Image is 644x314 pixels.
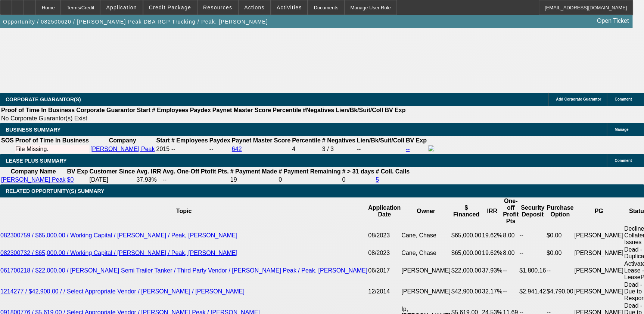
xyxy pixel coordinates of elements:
th: PG [574,197,624,225]
td: -- [519,225,546,246]
td: [PERSON_NAME] [574,281,624,302]
button: Actions [239,0,270,15]
b: Paynet Master Score [232,137,290,144]
span: Resources [203,4,232,10]
th: SOS [1,137,14,144]
span: Activities [277,4,302,10]
span: CORPORATE GUARANTOR(S) [6,96,81,102]
button: Activities [271,0,308,15]
span: BUSINESS SUMMARY [6,127,60,133]
b: # Payment Made [230,168,277,175]
td: $42,900.00 [451,281,482,302]
b: BV Exp [385,107,405,113]
img: facebook-icon.png [428,145,434,151]
td: 12/2014 [368,281,401,302]
a: 642 [232,146,242,152]
td: -- [519,246,546,260]
td: $4,790.00 [546,281,574,302]
a: 1214277 / $42,900.00 / / Select Appropriate Vendor / [PERSON_NAME] / [PERSON_NAME] [0,288,245,295]
button: Application [100,0,142,15]
td: -- [357,145,405,153]
span: Comment [615,97,632,101]
th: Proof of Time In Business [1,107,75,114]
b: Avg. One-Off Ptofit Pts. [162,168,228,175]
th: One-off Profit Pts [503,197,519,225]
a: 061700218 / $22,000.00 / [PERSON_NAME] Semi Trailer Tanker / Third Party Vendor / [PERSON_NAME] P... [0,267,367,274]
td: -- [503,260,519,281]
td: [PERSON_NAME] [574,260,624,281]
td: 8.00 [503,225,519,246]
b: Company Name [11,168,56,175]
span: Opportunity / 082500620 / [PERSON_NAME] Peak DBA RGP Trucking / Peak, [PERSON_NAME] [3,19,268,25]
td: [PERSON_NAME] [401,260,451,281]
td: [PERSON_NAME] [574,246,624,260]
b: BV Exp [67,168,88,175]
td: -- [209,145,231,153]
td: 06/2017 [368,260,401,281]
td: 2015 [156,145,170,153]
td: $0.00 [546,225,574,246]
td: 19.62% [482,225,503,246]
b: Paydex [209,137,230,144]
a: 082300732 / $65,000.00 / Working Capital / [PERSON_NAME] / Peak, [PERSON_NAME] [0,250,237,256]
b: # > 31 days [342,168,374,175]
td: 0 [278,176,341,184]
span: LEASE PLUS SUMMARY [6,158,67,164]
a: [PERSON_NAME] Peak [1,176,66,183]
b: Percentile [273,107,301,113]
b: Customer Since [90,168,135,175]
th: Owner [401,197,451,225]
span: Actions [244,4,265,10]
b: Percentile [292,137,320,144]
span: -- [171,146,175,152]
b: BV Exp [406,137,427,144]
a: 5 [376,176,379,183]
td: No Corporate Guarantor(s) Exist [1,115,409,122]
td: 19.62% [482,246,503,260]
td: 19 [230,176,277,184]
b: #Negatives [303,107,335,113]
b: # Employees [152,107,189,113]
th: Security Deposit [519,197,546,225]
div: 3 / 3 [322,146,355,153]
b: Start [137,107,150,113]
td: [DATE] [89,176,136,184]
div: File Missing. [15,146,89,153]
td: 8.00 [503,246,519,260]
a: [PERSON_NAME] Peak [90,146,155,152]
td: $22,000.00 [451,260,482,281]
td: $65,000.00 [451,246,482,260]
b: Company [109,137,136,144]
a: -- [406,146,410,152]
td: 32.17% [482,281,503,302]
td: -- [503,281,519,302]
b: Paydex [190,107,211,113]
b: Paynet Master Score [212,107,271,113]
a: $0 [67,176,74,183]
td: 0 [342,176,374,184]
th: Proof of Time In Business [15,137,89,144]
td: 37.93% [136,176,161,184]
b: Lien/Bk/Suit/Coll [357,137,404,144]
th: Purchase Option [546,197,574,225]
td: 37.93% [482,260,503,281]
td: $65,000.00 [451,225,482,246]
span: Application [106,4,137,10]
td: $2,941.42 [519,281,546,302]
td: 08/2023 [368,225,401,246]
td: $0.00 [546,246,574,260]
td: 08/2023 [368,246,401,260]
b: Avg. IRR [136,168,161,175]
span: Add Corporate Guarantor [556,97,601,101]
button: Resources [197,0,238,15]
th: $ Financed [451,197,482,225]
a: Open Ticket [594,15,632,27]
td: $1,800.16 [519,260,546,281]
b: # Payment Remaining [279,168,340,175]
b: Start [156,137,169,144]
b: Lien/Bk/Suit/Coll [336,107,383,113]
td: -- [162,176,229,184]
span: Credit Package [149,4,191,10]
td: [PERSON_NAME] [574,225,624,246]
button: Credit Package [143,0,197,15]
